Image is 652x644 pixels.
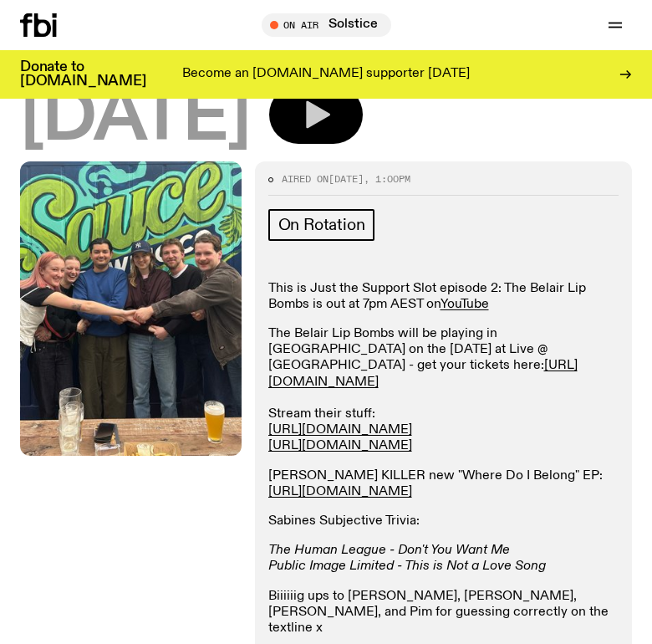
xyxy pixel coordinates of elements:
a: [URL][DOMAIN_NAME] [268,485,412,498]
p: Sabines Subjective Trivia: [268,514,619,529]
em: Public Image Limited - This is Not a Love Song [268,560,546,573]
span: On Rotation [278,216,365,234]
p: The Belair Lip Bombs will be playing in [GEOGRAPHIC_DATA] on the [DATE] at Live @ [GEOGRAPHIC_DAT... [268,326,619,455]
span: [DATE] [20,85,249,153]
a: On Rotation [268,209,375,241]
em: The Human League - Don't You Want Me [268,544,510,557]
a: YouTube [441,298,489,311]
p: Biiiiiig ups to [PERSON_NAME], [PERSON_NAME], [PERSON_NAME], and Pim for guessing correctly on th... [268,589,619,637]
p: This is Just the Support Slot episode 2: The Belair Lip Bombs is out at 7pm AEST on [268,281,619,313]
p: Become an [DOMAIN_NAME] supporter [DATE] [182,67,470,82]
span: , 1:00pm [364,172,410,186]
a: [URL][DOMAIN_NAME] [268,359,578,388]
a: [URL][DOMAIN_NAME] [268,439,412,452]
a: [URL][DOMAIN_NAME] [268,423,412,437]
p: [PERSON_NAME] KILLER new "Where Do I Belong" EP: [268,468,619,500]
h3: Donate to [DOMAIN_NAME] [20,60,146,89]
span: [DATE] [329,172,364,186]
button: On AirSolstice [262,13,391,37]
span: Aired on [282,172,329,186]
